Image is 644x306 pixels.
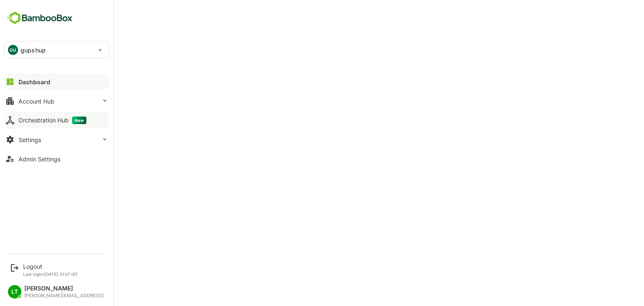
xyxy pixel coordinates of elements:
[23,272,78,277] p: Last login: [DATE] 21:27 IST
[21,46,46,54] p: gupshup
[4,73,109,90] button: Dashboard
[18,117,86,124] div: Orchestration Hub
[4,150,109,167] button: Admin Settings
[24,293,104,298] div: [PERSON_NAME][EMAIL_ADDRESS]
[18,98,55,105] div: Account Hub
[72,117,86,124] span: New
[5,41,109,58] div: GUgupshup
[8,285,21,298] div: LT
[4,93,109,109] button: Account Hub
[4,10,75,26] img: BambooboxFullLogoMark.5f36c76dfaba33ec1ec1367b70bb1252.svg
[4,112,109,129] button: Orchestration HubNew
[18,156,60,163] div: Admin Settings
[18,136,41,143] div: Settings
[4,131,109,148] button: Settings
[24,285,104,292] div: [PERSON_NAME]
[23,263,78,270] div: Logout
[8,45,18,55] div: GU
[18,78,50,86] div: Dashboard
